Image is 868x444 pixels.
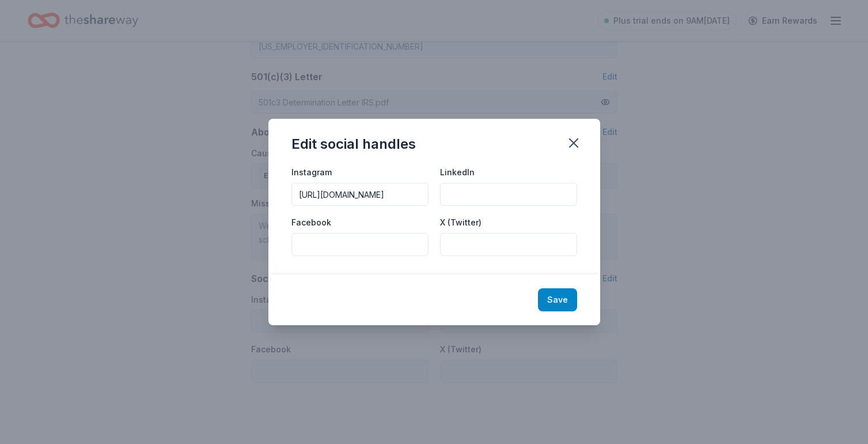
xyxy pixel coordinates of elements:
[538,288,577,311] button: Save
[291,217,331,228] label: Facebook
[291,135,416,153] div: Edit social handles
[440,217,482,228] label: X (Twitter)
[291,167,332,178] label: Instagram
[440,167,475,178] label: LinkedIn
